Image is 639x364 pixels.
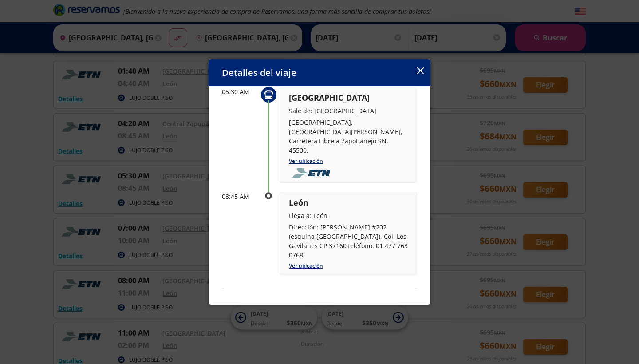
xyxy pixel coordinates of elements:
[222,66,296,79] p: Detalles del viaje
[289,168,336,178] img: foobar2.png
[289,211,408,220] p: Llega a: León
[289,118,408,155] p: [GEOGRAPHIC_DATA], [GEOGRAPHIC_DATA][PERSON_NAME], Carretera Libre a Zapotlanejo SN, 45500.
[289,197,408,209] p: León
[289,262,323,269] a: Ver ubicación
[289,106,408,115] p: Sale de: [GEOGRAPHIC_DATA]
[289,157,323,165] a: Ver ubicación
[222,302,417,313] p: Amenidades y servicios
[289,92,408,104] p: [GEOGRAPHIC_DATA]
[222,87,257,96] p: 05:30 AM
[289,222,408,260] p: Dirección: [PERSON_NAME] #202 (esquina [GEOGRAPHIC_DATA]), Col. Los Gavilanes CP 37160Teléfono: 0...
[222,192,257,201] p: 08:45 AM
